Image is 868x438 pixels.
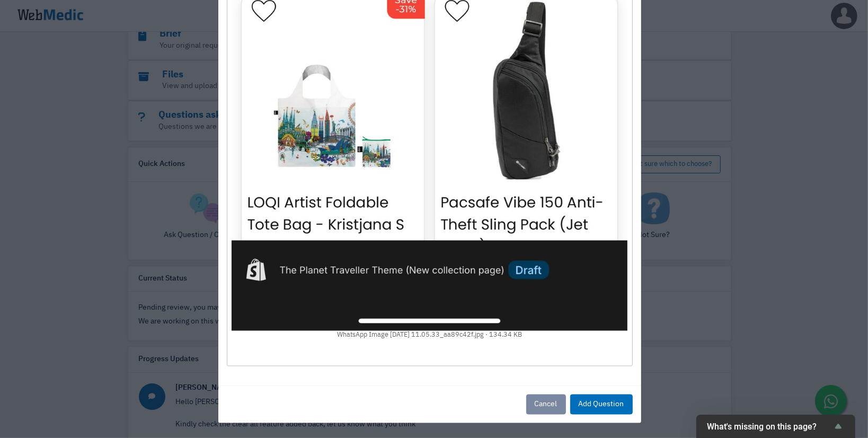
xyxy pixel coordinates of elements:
[526,395,566,415] button: Cancel
[707,420,845,433] button: Show survey - What's missing on this page?
[707,422,832,432] span: What's missing on this page?
[337,331,484,338] span: WhatsApp Image [DATE] 11.05.33_aa89c42f.jpg
[485,331,522,338] span: 134.34 KB
[570,395,633,415] button: Add Question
